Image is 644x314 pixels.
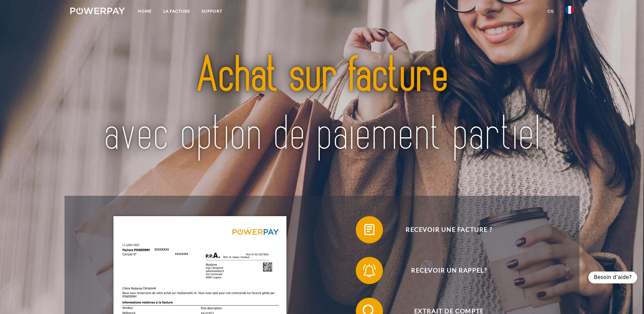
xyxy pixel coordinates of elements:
div: Besoin d’aide? [588,272,637,283]
img: logo-powerpay-white.svg [70,7,125,14]
img: fr [566,6,574,14]
img: qb_bell.svg [361,262,378,279]
img: qb_bill.svg [361,221,378,238]
a: Support [196,5,228,17]
button: Recevoir une facture ? [356,216,532,243]
iframe: Bouton de lancement de la fenêtre de messagerie [617,287,639,309]
span: Recevoir une facture ? [366,216,532,243]
a: CG [542,5,560,17]
img: title-powerpay_fr.svg [95,31,549,179]
button: Recevoir un rappel? [356,257,532,284]
a: LA FACTURE [158,5,196,17]
a: Home [132,5,158,17]
span: Recevoir un rappel? [366,257,532,284]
